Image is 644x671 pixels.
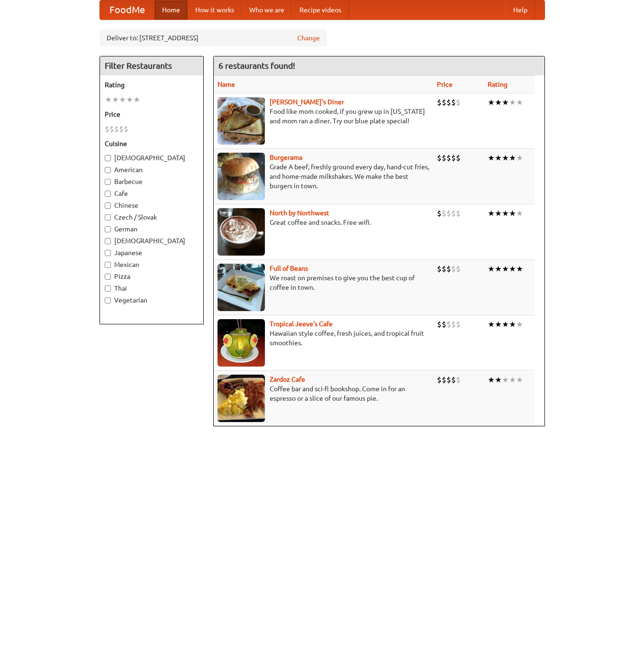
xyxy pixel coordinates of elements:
[442,375,446,385] li: $
[270,265,308,272] a: Full of Beans
[218,264,265,311] img: beans.jpg
[218,61,295,70] ng-pluralize: 6 restaurants found!
[105,167,111,173] input: American
[218,162,429,191] p: Grade A beef, freshly ground every day, hand-cut fries, and home-made milkshakes. We make the bes...
[495,375,502,385] li: ★
[105,153,199,163] label: [DEMOGRAPHIC_DATA]
[105,238,111,244] input: [DEMOGRAPHIC_DATA]
[509,264,516,274] li: ★
[502,264,509,274] li: ★
[105,297,111,303] input: Vegetarian
[488,319,495,330] li: ★
[509,153,516,163] li: ★
[218,218,429,227] p: Great coffee and snacks. Free wifi.
[502,375,509,385] li: ★
[105,124,109,134] li: $
[242,0,292,19] a: Who we are
[516,153,523,163] li: ★
[105,177,199,186] label: Barbecue
[270,154,302,161] a: Burgerama
[488,97,495,108] li: ★
[488,208,495,219] li: ★
[292,0,349,19] a: Recipe videos
[437,264,442,274] li: $
[218,208,265,256] img: north.jpg
[456,264,461,274] li: $
[516,319,523,330] li: ★
[456,319,461,330] li: $
[105,260,199,269] label: Mexican
[105,80,199,90] h5: Rating
[270,98,344,106] a: [PERSON_NAME]'s Diner
[488,264,495,274] li: ★
[488,81,508,88] a: Rating
[100,29,327,46] div: Deliver to: [STREET_ADDRESS]
[105,189,199,198] label: Cafe
[218,153,265,200] img: burgerama.jpg
[105,236,199,246] label: [DEMOGRAPHIC_DATA]
[456,153,461,163] li: $
[446,264,451,274] li: $
[446,208,451,219] li: $
[516,208,523,219] li: ★
[495,153,502,163] li: ★
[509,208,516,219] li: ★
[133,94,140,105] li: ★
[446,375,451,385] li: $
[109,124,114,134] li: $
[218,97,265,145] img: sallys.jpg
[437,97,442,108] li: $
[218,273,429,292] p: We roast on premises to give you the best cup of coffee in town.
[488,153,495,163] li: ★
[270,376,305,383] a: Zardoz Cafe
[105,226,111,232] input: German
[100,0,154,19] a: FoodMe
[451,375,456,385] li: $
[270,209,329,217] a: North by Northwest
[495,264,502,274] li: ★
[502,153,509,163] li: ★
[451,319,456,330] li: $
[270,320,333,328] a: Tropical Jeeve's Cafe
[446,319,451,330] li: $
[437,208,442,219] li: $
[105,224,199,234] label: German
[456,375,461,385] li: $
[488,375,495,385] li: ★
[437,153,442,163] li: $
[451,208,456,219] li: $
[218,329,429,348] p: Hawaiian style coffee, fresh juices, and tropical fruit smoothies.
[437,319,442,330] li: $
[495,319,502,330] li: ★
[105,214,111,221] input: Czech / Slovak
[105,262,111,268] input: Mexican
[516,375,523,385] li: ★
[105,94,112,105] li: ★
[105,139,199,148] h5: Cuisine
[105,110,199,119] h5: Price
[442,153,446,163] li: $
[218,107,429,126] p: Food like mom cooked, if you grew up in [US_STATE] and mom ran a diner. Try our blue plate special!
[502,319,509,330] li: ★
[126,94,133,105] li: ★
[105,179,111,185] input: Barbecue
[105,274,111,280] input: Pizza
[516,264,523,274] li: ★
[456,97,461,108] li: $
[105,284,199,293] label: Thai
[218,319,265,367] img: jeeves.jpg
[105,165,199,175] label: American
[218,81,235,88] a: Name
[446,153,451,163] li: $
[218,384,429,403] p: Coffee bar and sci-fi bookshop. Come in for an espresso or a slice of our famous pie.
[442,264,446,274] li: $
[112,94,119,105] li: ★
[105,191,111,197] input: Cafe
[188,0,242,19] a: How it works
[451,264,456,274] li: $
